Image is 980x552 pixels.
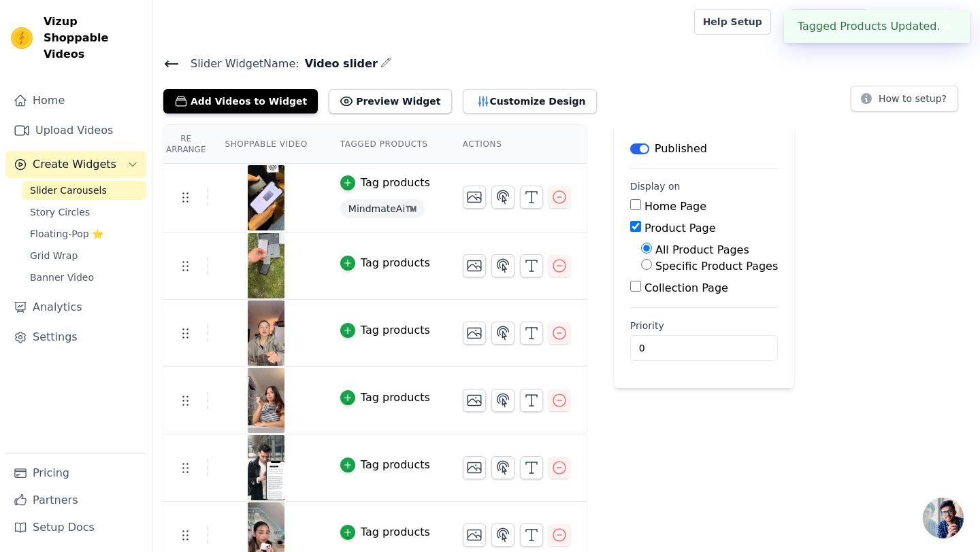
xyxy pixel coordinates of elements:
[361,457,430,473] div: Tag products
[340,322,430,339] button: Tag products
[163,125,208,164] th: Re Arrange
[247,300,285,366] img: vizup-images-938c.png
[44,14,141,63] span: Vizup Shoppable Videos
[163,89,318,114] button: Add Videos to Widget
[30,249,78,262] span: Grid Wrap
[5,117,146,144] a: Upload Videos
[463,456,486,479] button: Change Thumbnail
[784,10,970,43] div: Tagged Products Updated.
[22,181,146,200] a: Slider Carousels
[340,199,425,218] span: MindmateAi™️
[5,487,146,514] a: Partners
[790,9,868,35] a: Book Demo
[361,255,430,271] div: Tag products
[30,184,107,197] span: Slider Carousels
[247,165,285,230] img: vizup-images-e3a1.png
[463,322,486,345] button: Change Thumbnail
[463,186,486,209] button: Change Thumbnail
[11,27,33,49] img: Vizup
[340,457,430,473] button: Tag products
[340,175,430,191] button: Tag products
[324,125,446,164] th: Tagged Products
[247,435,285,500] img: tn-ff68a253139343b99f66071c899ffd98.png
[361,390,430,406] div: Tag products
[901,10,969,34] p: MindmateAI
[463,89,597,114] button: Customize Design
[30,271,94,284] span: Banner Video
[380,54,391,73] div: Edit Name
[247,233,285,298] img: vizup-images-9244.png
[941,18,956,35] button: Close
[463,389,486,412] button: Change Thumbnail
[22,203,146,222] a: Story Circles
[879,10,969,34] button: M MindmateAI
[22,246,146,265] a: Grid Wrap
[340,255,430,271] button: Tag products
[851,95,958,108] a: How to setup?
[5,460,146,487] a: Pricing
[30,205,90,219] span: Story Circles
[446,125,587,164] th: Actions
[361,524,430,540] div: Tag products
[5,324,146,351] a: Settings
[655,243,749,256] label: All Product Pages
[644,222,716,235] label: Product Page
[5,514,146,541] a: Setup Docs
[655,260,778,273] label: Specific Product Pages
[923,498,964,538] div: Chat öffnen
[340,524,430,540] button: Tag products
[329,89,451,114] button: Preview Widget
[208,125,323,164] th: Shoppable Video
[463,254,486,277] button: Change Thumbnail
[30,227,103,241] span: Floating-Pop ⭐
[694,9,771,35] a: Help Setup
[5,294,146,321] a: Analytics
[180,56,299,72] span: Slider Widget Name:
[22,224,146,243] a: Floating-Pop ⭐
[5,87,146,114] a: Home
[5,151,146,178] button: Create Widgets
[630,179,681,193] legend: Display on
[644,200,706,213] label: Home Page
[655,141,707,157] p: Published
[22,268,146,287] a: Banner Video
[630,319,778,332] label: Priority
[340,390,430,406] button: Tag products
[851,86,958,111] button: How to setup?
[361,322,430,339] div: Tag products
[247,368,285,433] img: tn-db27a6fc316c4438a975858d36799553.png
[33,156,116,173] span: Create Widgets
[644,281,728,294] label: Collection Page
[299,56,378,72] span: Video slider
[361,175,430,191] div: Tag products
[463,523,486,547] button: Change Thumbnail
